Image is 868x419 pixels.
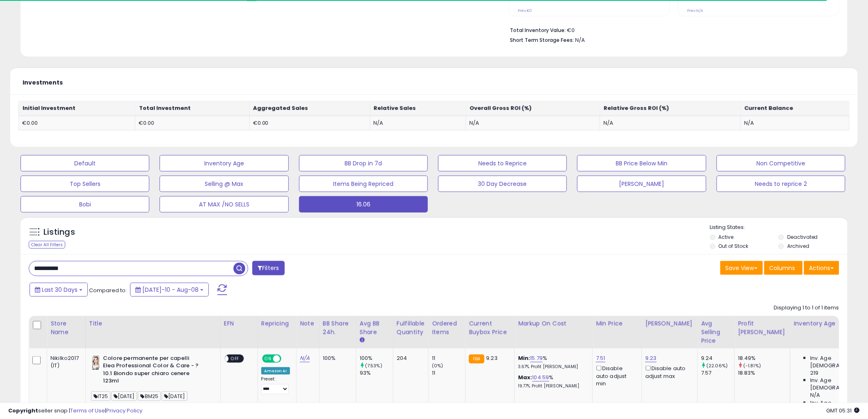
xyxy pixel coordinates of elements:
td: €0.00 [19,116,135,131]
button: [PERSON_NAME] [577,176,706,192]
span: 219 [810,369,818,377]
a: N/A [300,354,310,362]
div: 11 [432,355,465,362]
button: Save View [720,261,763,275]
span: Last 30 Days [42,286,78,294]
th: Current Balance [741,101,850,116]
div: Disable auto adjust min [596,364,635,387]
button: Bobi [21,196,149,213]
button: AT MAX /NO SELLS [160,196,288,213]
small: (-1.81%) [743,362,761,369]
th: The percentage added to the cost of goods (COGS) that forms the calculator for Min & Max prices. [515,316,593,348]
div: Disable auto adjust max [645,364,691,380]
th: Overall Gross ROI (%) [466,101,600,116]
p: Listing States: [710,224,847,231]
th: Total Investment [135,101,249,116]
a: Terms of Use [70,407,105,414]
b: Min: [518,354,530,362]
span: 9.23 [487,354,498,362]
div: Title [89,319,217,328]
p: 3.67% Profit [PERSON_NAME] [518,364,586,370]
b: Max: [518,373,532,381]
div: Clear All Filters [29,241,65,249]
div: % [518,374,586,389]
span: [DATE] [111,392,137,401]
div: EFN [224,319,254,328]
td: N/A [741,116,850,131]
div: 18.49% [738,355,790,362]
button: Selling @ Max [160,176,288,192]
a: 104.59 [532,373,549,382]
th: Relative Sales [370,101,466,116]
button: Last 30 Days [30,283,88,297]
div: Displaying 1 to 1 of 1 items [774,304,839,312]
span: [DATE] [162,392,187,401]
span: N/A [810,392,820,399]
button: Columns [764,261,803,275]
img: 41g9UazTQEL._SL40_.jpg [91,355,101,371]
span: Compared to: [89,286,127,294]
button: Actions [804,261,839,275]
div: Note [300,319,316,328]
div: 100% [360,355,393,362]
a: Privacy Policy [106,407,142,414]
div: Preset: [261,376,290,395]
label: Out of Stock [719,243,749,250]
h5: Listings [43,227,75,238]
td: €0.00 [135,116,249,131]
button: Needs to reprice 2 [717,176,845,192]
div: Avg BB Share [360,319,390,337]
div: Repricing [261,319,293,328]
span: OFF [228,355,242,362]
a: 15.79 [530,354,543,362]
a: 9.23 [645,354,657,362]
th: Aggregated Sales [249,101,370,116]
small: (0%) [432,362,443,369]
div: Ordered Items [432,319,462,337]
td: N/A [370,116,466,131]
span: ON [263,355,273,362]
div: % [518,355,586,370]
div: Markup on Cost [518,319,589,328]
span: [DATE]-10 - Aug-08 [142,286,199,294]
button: BB Price Below Min [577,155,706,172]
label: Archived [787,243,809,250]
button: BB Drop in 7d [299,155,428,172]
div: 7.57 [701,369,734,377]
small: (7.53%) [365,362,382,369]
div: Nikilko2017 (IT) [50,355,79,369]
button: Items Being Repriced [299,176,428,192]
h5: Investments [23,80,63,86]
div: Fulfillable Quantity [397,319,425,337]
p: 19.77% Profit [PERSON_NAME] [518,383,586,389]
div: 18.83% [738,369,790,377]
div: 100% [323,355,350,362]
span: IT25 [91,392,111,401]
button: Non Competitive [717,155,845,172]
a: 7.51 [596,354,605,362]
label: Deactivated [787,234,818,240]
small: FBA [469,355,484,364]
div: Avg Selling Price [701,319,731,345]
div: Profit [PERSON_NAME] [738,319,787,337]
button: Inventory Age [160,155,288,172]
td: N/A [600,116,741,131]
div: 204 [397,355,422,362]
small: (22.06%) [706,362,728,369]
th: Relative Gross ROI (%) [600,101,741,116]
td: N/A [466,116,600,131]
div: 9.24 [701,355,734,362]
div: 11 [432,369,465,377]
span: OFF [280,355,293,362]
span: Columns [770,264,795,272]
div: 93% [360,369,393,377]
button: [DATE]-10 - Aug-08 [130,283,209,297]
button: Top Sellers [21,176,149,192]
button: 16.06 [299,196,428,213]
span: 2025-09-9 05:31 GMT [827,407,860,414]
button: Filters [252,261,284,275]
span: BM25 [138,392,161,401]
div: [PERSON_NAME] [645,319,694,328]
button: 30 Day Decrease [438,176,567,192]
small: Avg BB Share. [360,337,365,344]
